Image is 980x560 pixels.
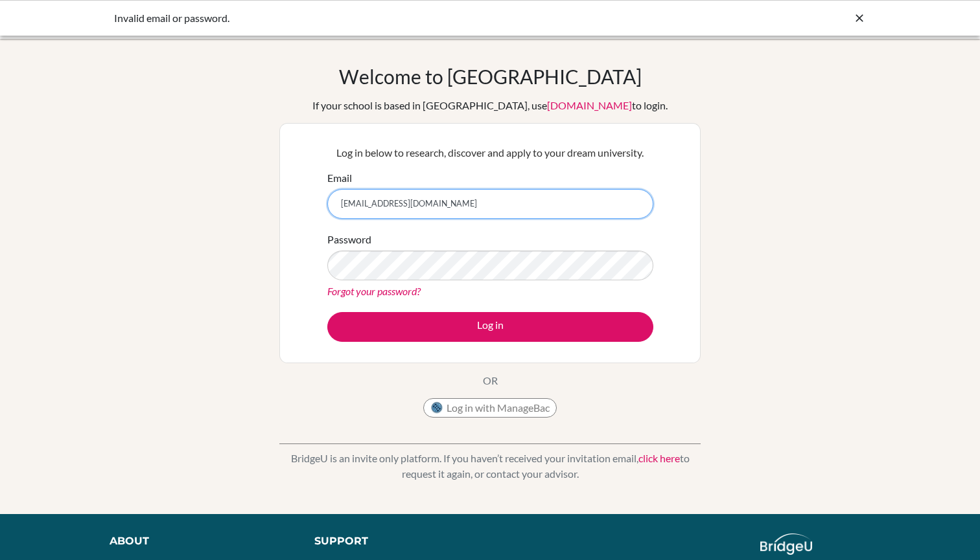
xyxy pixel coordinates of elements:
div: If your school is based in [GEOGRAPHIC_DATA], use to login. [312,98,668,113]
div: About [110,533,285,549]
button: Log in [327,312,653,342]
p: BridgeU is an invite only platform. If you haven’t received your invitation email, to request it ... [279,451,701,482]
img: logo_white@2x-f4f0deed5e89b7ecb1c2cc34c3e3d731f90f0f143d5ea2071677605dd97b5244.png [760,533,813,555]
a: [DOMAIN_NAME] [547,99,632,111]
h1: Welcome to [GEOGRAPHIC_DATA] [339,65,642,88]
label: Email [327,170,352,186]
div: Invalid email or password. [114,10,671,26]
a: Forgot your password? [327,285,421,297]
button: Log in with ManageBac [423,398,557,418]
a: click here [638,452,680,464]
label: Password [327,232,371,247]
p: Log in below to research, discover and apply to your dream university. [327,145,653,161]
div: Support [314,533,476,549]
p: OR [483,373,498,388]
